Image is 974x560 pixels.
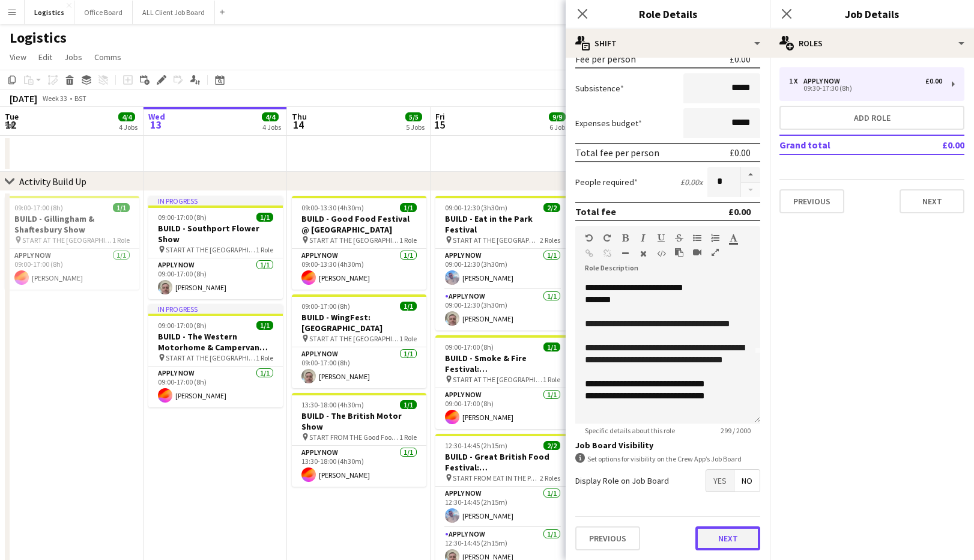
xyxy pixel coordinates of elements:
[575,475,669,486] label: Display Role on Job Board
[789,85,942,91] div: 09:30-17:30 (8h)
[695,526,760,550] button: Next
[34,49,57,65] a: Edit
[453,236,540,245] span: START AT THE [GEOGRAPHIC_DATA]
[399,236,417,245] span: 1 Role
[575,426,685,435] span: Specific details about this role
[59,49,87,65] a: Jobs
[399,433,417,442] span: 1 Role
[575,147,659,159] div: Total fee per person
[292,196,426,290] div: 09:00-13:30 (4h30m)1/1BUILD - Good Food Festival @ [GEOGRAPHIC_DATA] START AT THE [GEOGRAPHIC_DAT...
[148,331,283,353] h3: BUILD - The Western Motorhome & Campervan Show
[406,123,425,132] div: 5 Jobs
[118,112,135,121] span: 4/4
[540,473,560,482] span: 2 Roles
[639,249,647,258] button: Clear Formatting
[74,1,133,24] button: Office Board
[400,400,417,409] span: 1/1
[657,249,665,258] button: HTML Code
[10,93,37,105] div: [DATE]
[89,49,126,65] a: Comms
[256,213,273,222] span: 1/1
[575,205,616,218] div: Total fee
[292,393,426,487] app-job-card: 13:30-18:00 (4h30m)1/1BUILD - The British Motor Show START FROM THE Good Food Festival @ [GEOGRAP...
[770,29,974,58] div: Roles
[158,213,207,222] span: 09:00-17:00 (8h)
[133,1,215,24] button: ALL Client Job Board
[113,203,130,212] span: 1/1
[301,203,364,212] span: 09:00-13:30 (4h30m)
[38,52,52,62] span: Edit
[435,388,570,429] app-card-role: APPLY NOW1/109:00-17:00 (8h)[PERSON_NAME]
[789,77,803,85] div: 1 x
[256,321,273,330] span: 1/1
[803,77,845,85] div: APPLY NOW
[435,111,445,122] span: Fri
[693,233,701,243] button: Unordered List
[148,111,165,122] span: Wed
[639,233,647,243] button: Italic
[729,233,737,243] button: Text Color
[64,52,82,62] span: Jobs
[5,249,139,290] app-card-role: APPLY NOW1/109:00-17:00 (8h)[PERSON_NAME]
[543,342,560,352] span: 1/1
[621,249,629,258] button: Horizontal Line
[730,147,751,159] div: £0.00
[148,258,283,299] app-card-role: APPLY NOW1/109:00-17:00 (8h)[PERSON_NAME]
[147,118,165,132] span: 13
[907,135,964,154] td: £0.00
[585,233,593,243] button: Undo
[148,196,283,299] app-job-card: In progress09:00-17:00 (8h)1/1BUILD - Southport Flower Show START AT THE [GEOGRAPHIC_DATA]1 RoleA...
[148,223,283,245] h3: BUILD - Southport Flower Show
[779,106,964,130] button: Add role
[148,196,283,205] div: In progress
[301,302,350,311] span: 09:00-17:00 (8h)
[734,470,760,492] span: No
[19,175,86,187] div: Activity Build Up
[575,440,760,451] h3: Job Board Visibility
[256,245,273,254] span: 1 Role
[543,375,560,384] span: 1 Role
[292,294,426,388] app-job-card: 09:00-17:00 (8h)1/1BUILD - WingFest: [GEOGRAPHIC_DATA] START AT THE [GEOGRAPHIC_DATA]1 RoleAPPLY ...
[706,470,734,492] span: Yes
[292,111,307,122] span: Thu
[657,233,665,243] button: Underline
[730,53,751,65] div: £0.00
[549,112,566,121] span: 9/9
[435,213,570,235] h3: BUILD - Eat in the Park Festival
[900,189,964,213] button: Next
[399,334,417,343] span: 1 Role
[575,118,642,129] label: Expenses budget
[741,167,760,183] button: Increase
[290,118,307,132] span: 14
[74,94,86,103] div: BST
[292,312,426,333] h3: BUILD - WingFest: [GEOGRAPHIC_DATA]
[680,177,703,187] div: £0.00 x
[119,123,138,132] div: 4 Jobs
[5,213,139,235] h3: BUILD - Gillingham & Shaftesbury Show
[566,29,770,58] div: Shift
[405,112,422,121] span: 5/5
[400,203,417,212] span: 1/1
[148,304,283,407] app-job-card: In progress09:00-17:00 (8h)1/1BUILD - The Western Motorhome & Campervan Show START AT THE [GEOGRA...
[262,112,279,121] span: 4/4
[575,53,636,65] div: Fee per person
[603,233,611,243] button: Redo
[14,203,63,212] span: 09:00-17:00 (8h)
[112,236,130,245] span: 1 Role
[435,335,570,429] app-job-card: 09:00-17:00 (8h)1/1BUILD - Smoke & Fire Festival: [GEOGRAPHIC_DATA] START AT THE [GEOGRAPHIC_DATA...
[925,77,942,85] div: £0.00
[575,453,760,464] div: Set options for visibility on the Crew App’s Job Board
[435,353,570,374] h3: BUILD - Smoke & Fire Festival: [GEOGRAPHIC_DATA]
[166,245,256,254] span: START AT THE [GEOGRAPHIC_DATA]
[435,290,570,330] app-card-role: APPLY NOW1/109:00-12:30 (3h30m)[PERSON_NAME]
[22,236,112,245] span: START AT THE [GEOGRAPHIC_DATA]
[262,123,281,132] div: 4 Jobs
[435,487,570,528] app-card-role: APPLY NOW1/112:30-14:45 (2h15m)[PERSON_NAME]
[549,123,568,132] div: 6 Jobs
[453,375,543,384] span: START AT THE [GEOGRAPHIC_DATA]
[292,410,426,432] h3: BUILD - The British Motor Show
